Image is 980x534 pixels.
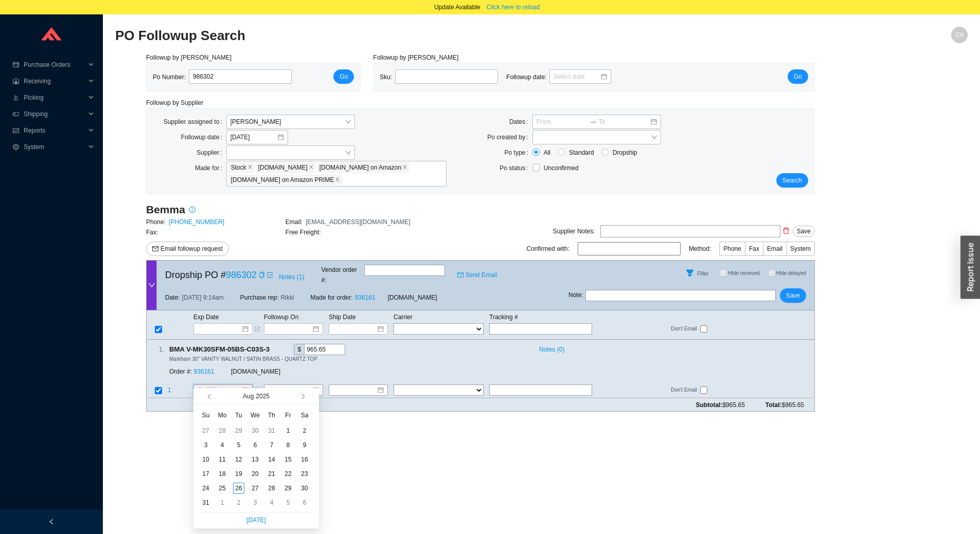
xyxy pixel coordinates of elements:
div: 26 [233,483,244,494]
h3: Bemma [146,202,185,217]
span: Phone [723,245,741,252]
div: 27 [250,483,261,494]
span: Dropship [609,148,642,158]
td: 2025-08-08 [280,438,296,452]
span: to [590,118,597,125]
span: Tracking # [489,314,518,321]
td: 2025-08-16 [296,452,313,467]
td: 2025-07-29 [230,423,247,438]
label: Po status: [500,161,532,175]
span: [DOMAIN_NAME] [388,292,437,303]
div: $ [294,344,304,355]
span: All [540,148,555,158]
div: 4 [217,439,228,451]
div: 12 [233,454,244,465]
span: CA [955,27,964,43]
a: 936161 [355,294,376,301]
span: [DOMAIN_NAME] [231,369,280,376]
a: [DATE] [246,517,266,524]
span: Go [340,71,348,82]
th: Fr [280,407,296,423]
td: 2025-08-06 [247,438,263,452]
span: Stock [231,163,246,172]
div: 31 [200,497,211,508]
span: Stock [228,162,254,173]
span: Receiving [24,73,85,89]
button: Filter [682,265,698,281]
td: 2025-08-26 [230,481,247,495]
span: Save [786,290,800,301]
input: To [599,117,650,127]
span: Don't Email [671,325,700,334]
input: 8/26/2025 [230,132,277,142]
button: Go [333,69,354,84]
div: 2 [299,425,310,436]
div: 20 [250,468,261,480]
span: mail [457,272,464,278]
div: Sku: Followup date: [380,69,619,85]
span: Fax: [146,229,158,236]
td: 2025-08-19 [230,467,247,481]
div: 15 [282,454,294,465]
td: 2025-09-01 [214,495,230,510]
span: Followup by Supplier [146,99,203,106]
span: close [247,164,253,171]
td: 2025-07-28 [214,423,230,438]
span: fund [12,127,20,134]
th: Sa [296,407,313,423]
td: 2025-08-25 [214,481,230,495]
div: Copy [272,344,278,355]
span: Markham 30" VANITY WALNUT / SATIN BRASS - QUARTZ TOP [169,356,317,362]
div: 16 [299,454,310,465]
span: swap-right [590,118,597,125]
button: delete [780,224,792,238]
span: close [335,177,340,183]
span: form [255,326,261,332]
td: 2025-09-06 [296,495,313,510]
span: Notes ( 0 ) [539,344,564,355]
span: Unconfirmed [544,164,579,172]
div: 3 [200,439,211,451]
span: Click here to reload [487,2,540,12]
div: 4 [266,497,277,508]
button: Search [776,173,808,188]
span: QualityBath.com on Amazon PRIME [228,175,342,185]
span: Free Freight: [286,229,321,236]
label: Followup date: [181,130,226,144]
span: Exp Date [193,314,219,321]
input: Hide received [720,269,727,277]
span: Email followup request [161,244,223,254]
div: 28 [217,425,228,436]
td: 2025-08-12 [230,452,247,467]
span: QualityBath.com [256,162,315,173]
div: 11 [217,454,228,465]
button: 2025 [256,388,270,404]
td: 2025-08-09 [296,438,313,452]
div: 21 [266,468,277,480]
td: 2025-07-31 [263,423,280,438]
div: 18 [217,468,228,480]
span: [DOMAIN_NAME] on Amazon PRIME [231,175,334,185]
span: Fax [749,245,759,252]
div: 13 [250,454,261,465]
td: 2025-08-28 [263,481,280,495]
span: [DOMAIN_NAME] [258,163,308,172]
div: 23 [299,468,310,480]
span: $965.65 [722,401,744,409]
td: 2025-08-20 [247,467,263,481]
td: 2025-08-14 [263,452,280,467]
span: Total: [765,400,804,410]
span: export [267,272,273,278]
div: Po Number: [153,69,300,85]
span: Email: [286,218,302,226]
span: Email [767,245,782,252]
td: 2025-09-02 [230,495,247,510]
span: mail [152,246,158,253]
button: Notes (1) [278,271,305,279]
div: 22 [282,468,294,480]
span: Go [794,71,802,82]
span: Standard [565,148,598,158]
span: 1 [168,387,171,394]
span: [DATE] 9:14am [182,292,224,303]
button: Aug [243,388,254,404]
